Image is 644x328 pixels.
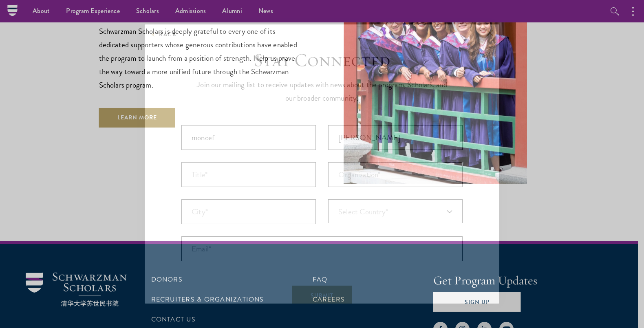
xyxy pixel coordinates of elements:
input: City* [181,199,316,224]
input: Last Name* [328,125,463,150]
button: Submit [292,286,352,305]
span: Submit [311,291,333,300]
input: First Name* [181,125,316,150]
input: Organization* [328,162,463,187]
input: Email* [181,236,463,261]
p: Join our mailing list to receive updates with news about the program, Scholars, and our broader c... [196,78,448,105]
button: Back [151,29,176,40]
input: Title* [181,162,316,187]
span: Select Country* [338,206,388,218]
h3: Stay Connected [254,49,390,72]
